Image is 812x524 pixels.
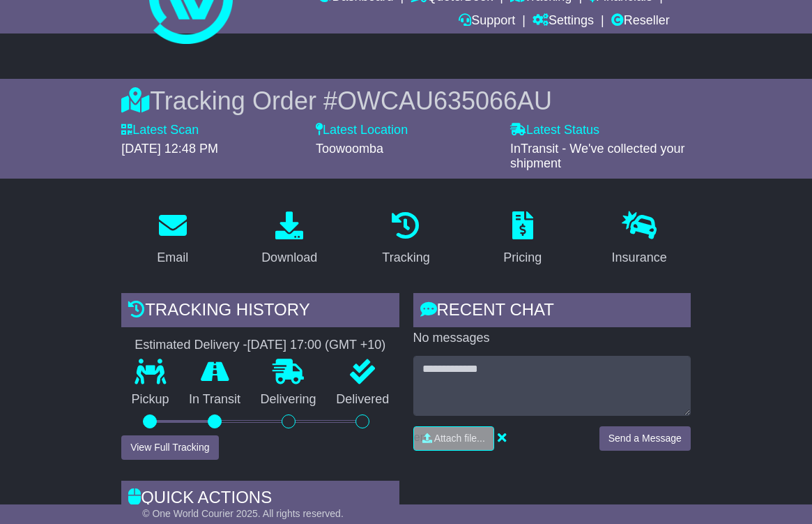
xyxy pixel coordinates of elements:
div: Tracking Order # [121,86,691,116]
a: Support [459,10,515,33]
span: © One World Courier 2025. All rights reserved. [142,508,344,519]
div: Tracking [382,248,429,267]
a: Tracking [373,207,438,272]
a: Pricing [494,207,551,272]
label: Latest Status [510,123,599,138]
div: Quick Actions [121,481,399,518]
button: View Full Tracking [121,435,218,460]
p: Delivering [250,392,326,407]
p: Pickup [121,392,179,407]
div: Pricing [503,248,542,267]
span: OWCAU635066AU [337,87,552,115]
a: Email [148,207,197,272]
span: InTransit - We've collected your shipment [510,142,685,171]
button: Send a Message [599,426,691,451]
label: Latest Scan [121,123,199,138]
div: Tracking history [121,293,399,331]
p: No messages [413,331,691,346]
div: [DATE] 17:00 (GMT +10) [247,338,385,353]
div: Email [157,248,188,267]
span: [DATE] 12:48 PM [121,142,218,156]
a: Settings [533,10,594,33]
div: RECENT CHAT [413,293,691,331]
div: Insurance [612,248,667,267]
p: In Transit [179,392,251,407]
a: Download [252,207,326,272]
span: Toowoomba [316,142,383,156]
a: Insurance [603,207,676,272]
label: Latest Location [316,123,408,138]
div: Estimated Delivery - [121,338,399,353]
div: Download [261,248,317,267]
p: Delivered [326,392,399,407]
a: Reseller [611,10,670,33]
